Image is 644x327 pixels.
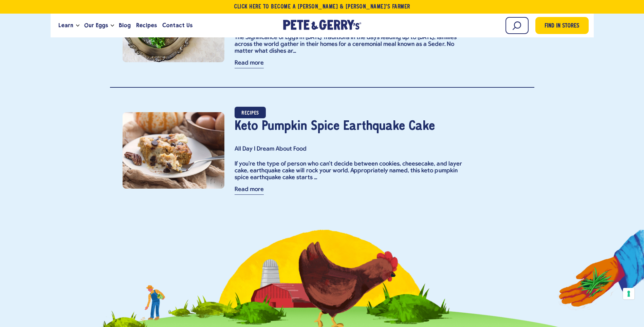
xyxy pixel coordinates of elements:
span: Recipes [136,21,157,30]
input: Search [505,17,529,34]
span: Learn [58,21,73,30]
button: Open the dropdown menu for Our Eggs [111,24,114,27]
button: Your consent preferences for tracking technologies [623,288,634,299]
a: Find in Stores [535,17,589,34]
div: item [110,105,534,196]
a: Keto Pumpkin Spice Earthquake Cake [235,120,435,133]
span: Our Eggs [84,21,108,30]
span: Contact Us [162,21,192,30]
span: Find in Stores [545,22,579,31]
button: Open the dropdown menu for Learn [76,24,79,27]
a: Learn [56,16,76,35]
a: Recipes [133,16,160,35]
a: Read more [235,187,264,195]
div: If you're the type of person who can't decide between cookies, cheesecake, and layer cake, earthq... [235,161,464,181]
div: The Significance of Eggs in [DATE] Traditions In the days leading up to [DATE], families across t... [235,34,464,55]
a: Blog [116,16,133,35]
a: Our Eggs [81,16,111,35]
a: Contact Us [160,16,195,35]
p: All Day I Dream About Food [235,144,521,154]
span: Recipes [235,107,266,118]
a: Read more [235,60,264,68]
span: Blog [119,21,131,30]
